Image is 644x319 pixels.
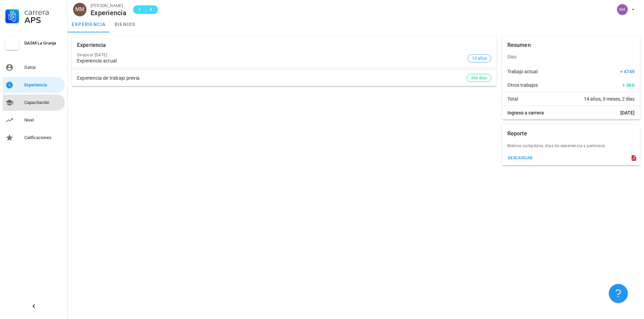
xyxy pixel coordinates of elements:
[24,8,62,16] div: Carrera
[24,16,62,24] div: APS
[505,153,535,163] button: descargar
[73,3,87,16] div: avatar
[75,3,85,16] span: MM
[24,100,62,105] div: Capacitación
[507,156,533,160] div: descargar
[472,55,487,62] span: 13 años
[77,75,467,81] div: Experiencia de trabajo previa
[24,65,62,70] div: Datos
[148,6,154,13] span: 8
[507,36,531,54] div: Resumen
[502,49,640,65] div: Días
[3,130,65,146] a: Calificaciones
[3,95,65,111] a: Capacitación
[584,96,635,102] span: 14 años, 0 meses, 2 días
[620,109,635,116] span: [DATE]
[507,96,518,102] span: Total
[507,82,538,88] span: Otros trabajos
[507,125,527,142] div: Reporte
[77,36,106,54] div: Experiencia
[77,53,465,57] div: Desde el [DATE]
[502,142,640,153] div: Bienios cumplidos, dias de experiencia y permisos.
[3,112,65,128] a: Nivel
[3,77,65,93] a: Experiencia
[471,74,487,82] span: 366 días
[137,6,143,13] span: E
[91,2,126,9] div: [PERSON_NAME]
[617,4,628,15] div: avatar
[3,59,65,76] a: Datos
[507,109,544,116] span: Ingreso a carrera
[91,9,126,17] div: Experiencia
[24,82,62,88] div: Experiencia
[24,117,62,123] div: Nivel
[110,16,140,32] a: bienios
[507,68,538,75] span: Trabajo actual
[24,135,62,140] div: Calificaciones
[620,68,635,75] span: + 4749
[622,82,635,88] span: + 366
[24,41,62,46] div: DASM La Granja
[68,16,110,32] a: experiencia
[77,58,465,64] div: Experiencia actual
